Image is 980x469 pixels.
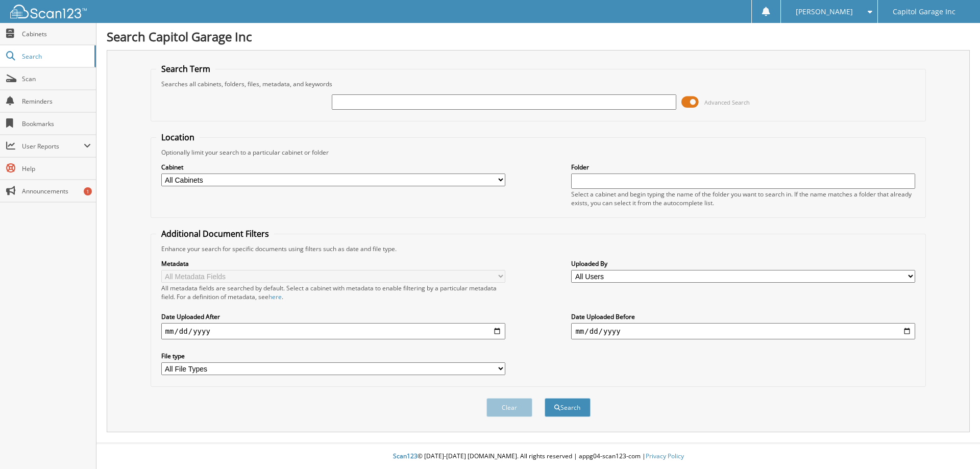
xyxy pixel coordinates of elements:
span: Scan [22,75,91,83]
button: Search [545,398,591,417]
label: Metadata [161,259,505,268]
span: Capitol Garage Inc [893,9,955,15]
div: All metadata fields are searched by default. Select a cabinet with metadata to enable filtering b... [161,284,505,301]
label: Date Uploaded After [161,312,505,321]
div: 1 [84,187,92,195]
label: File type [161,352,505,360]
span: Reminders [22,97,91,106]
a: here [268,292,282,301]
span: Bookmarks [22,119,91,128]
div: © [DATE]-[DATE] [DOMAIN_NAME]. All rights reserved | appg04-scan123-com | [96,444,980,469]
h1: Search Capitol Garage Inc [107,28,970,45]
label: Date Uploaded Before [571,312,915,321]
span: Cabinets [22,30,91,38]
span: Advanced Search [704,98,750,106]
a: Privacy Policy [646,452,684,460]
legend: Additional Document Filters [156,228,274,239]
img: scan123-logo-white.svg [10,5,87,18]
label: Folder [571,163,915,171]
span: Search [22,52,89,61]
div: Enhance your search for specific documents using filters such as date and file type. [156,244,921,253]
label: Cabinet [161,163,505,171]
span: Help [22,164,91,173]
span: Scan123 [393,452,418,460]
div: Searches all cabinets, folders, files, metadata, and keywords [156,80,921,88]
div: Optionally limit your search to a particular cabinet or folder [156,148,921,157]
div: Select a cabinet and begin typing the name of the folder you want to search in. If the name match... [571,190,915,207]
input: end [571,323,915,339]
legend: Search Term [156,63,215,75]
button: Clear [486,398,532,417]
input: start [161,323,505,339]
span: Announcements [22,187,91,195]
span: User Reports [22,142,84,151]
legend: Location [156,132,200,143]
span: [PERSON_NAME] [796,9,853,15]
label: Uploaded By [571,259,915,268]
